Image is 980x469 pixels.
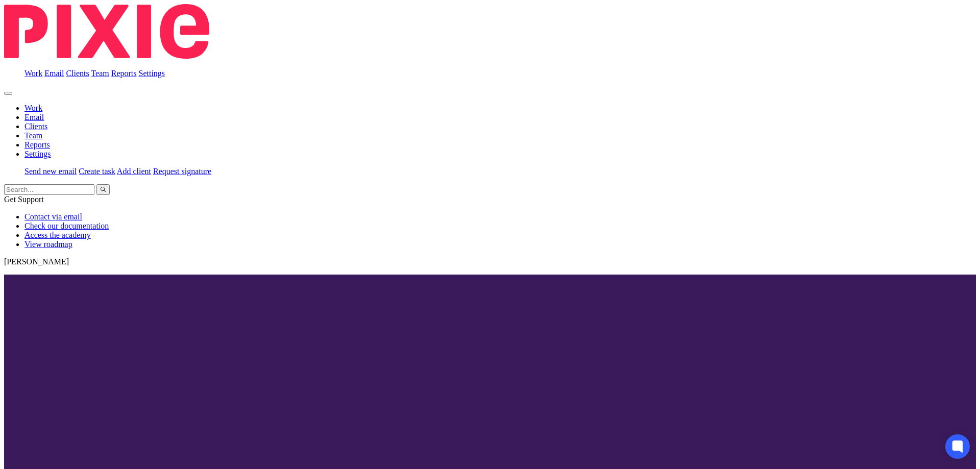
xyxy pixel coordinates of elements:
[139,69,165,78] a: Settings
[111,69,137,78] a: Reports
[24,167,77,176] a: Send new email
[4,4,209,59] img: Pixie
[24,150,51,158] a: Settings
[24,212,82,221] a: Contact via email
[117,167,151,176] a: Add client
[24,240,72,249] a: View roadmap
[4,195,44,204] span: Get Support
[4,184,94,195] input: Search
[24,122,47,131] a: Clients
[24,113,44,121] a: Email
[24,231,91,239] a: Access the academy
[44,69,64,78] a: Email
[91,69,109,78] a: Team
[66,69,89,78] a: Clients
[24,104,42,112] a: Work
[24,69,42,78] a: Work
[24,140,50,149] a: Reports
[24,131,42,140] a: Team
[79,167,115,176] a: Create task
[4,257,976,266] p: [PERSON_NAME]
[24,221,109,230] a: Check our documentation
[96,184,110,195] button: Search
[153,167,211,176] a: Request signature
